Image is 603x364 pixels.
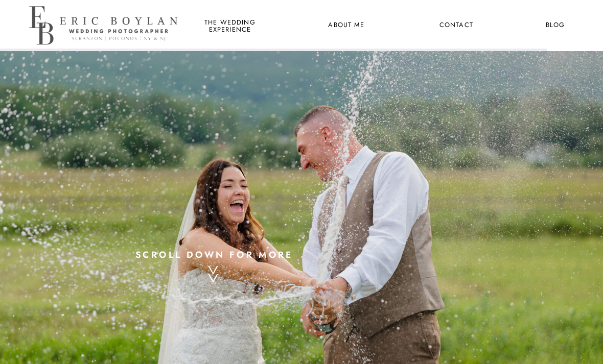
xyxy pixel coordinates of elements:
[127,247,301,261] a: scroll down for more
[537,19,574,32] a: Blog
[202,19,257,32] a: the wedding experience
[322,19,370,32] a: About Me
[437,19,475,32] a: Contact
